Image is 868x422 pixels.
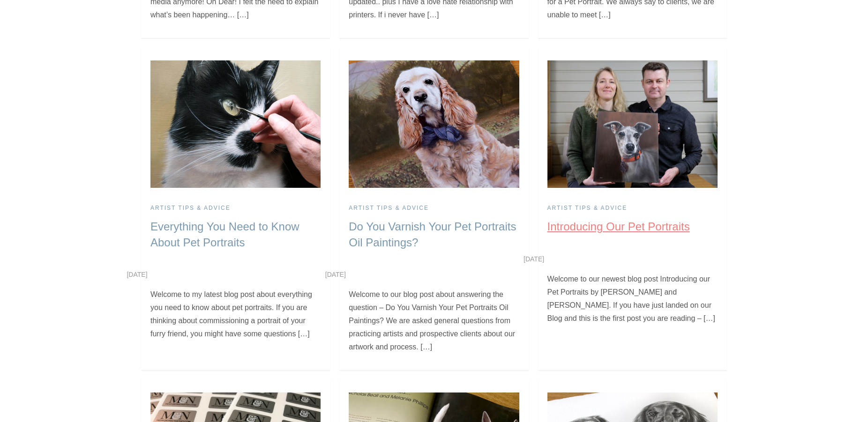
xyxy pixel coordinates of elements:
img: Everything You Need to Know About Pet Portraits [150,60,321,188]
a: [DATE] [127,271,147,278]
a: Do You Varnish Your Pet Portraits Oil Paintings? [349,220,516,249]
img: Introducing Our Pet Portraits [547,60,718,188]
p: Welcome to our newest blog post Introducing our Pet Portraits by [PERSON_NAME] and [PERSON_NAME].... [547,273,718,325]
a: Everything You Need to Know About Pet Portraits [150,220,299,249]
a: Artist Tips & Advice [349,205,429,212]
a: Artist Tips & Advice [150,205,231,212]
p: Welcome to our blog post about answering the question – Do You Varnish Your Pet Portraits Oil Pai... [349,288,519,354]
a: [DATE] [524,255,544,263]
a: [DATE] [325,271,346,278]
a: Artist Tips & Advice [547,205,628,212]
img: Do You Varnish Your Pet Portraits Oil Paintings? [349,60,519,188]
a: Introducing Our Pet Portraits [547,220,690,233]
p: Welcome to my latest blog post about everything you need to know about pet portraits. If you are ... [150,288,321,341]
